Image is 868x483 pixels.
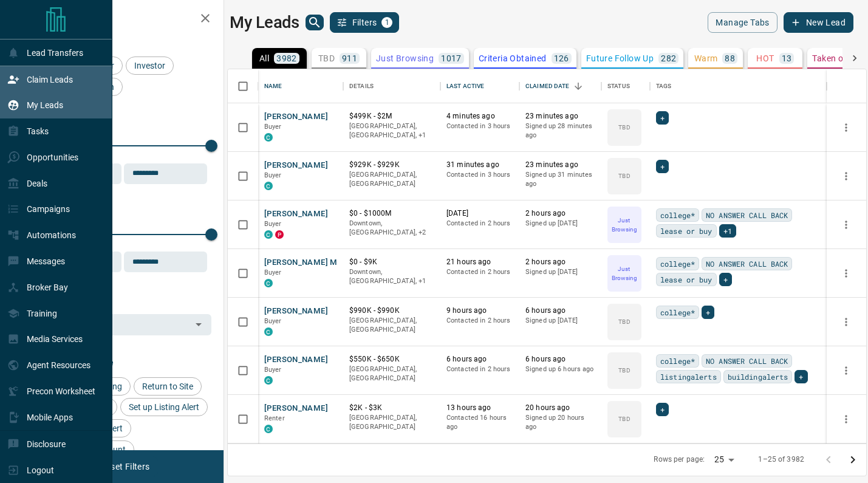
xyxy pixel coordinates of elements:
span: Buyer [264,317,282,325]
p: [GEOGRAPHIC_DATA], [GEOGRAPHIC_DATA] [349,170,434,189]
p: West End, Toronto [349,219,434,238]
h1: My Leads [230,13,299,32]
p: $0 - $9K [349,257,434,267]
div: + [795,370,807,383]
span: Renter [264,414,285,422]
div: 25 [709,451,739,468]
p: 21 hours ago [446,257,513,267]
div: Status [601,69,650,103]
span: buildingalerts [728,371,788,383]
p: 3982 [276,54,297,63]
p: 282 [661,54,676,63]
p: [GEOGRAPHIC_DATA], [GEOGRAPHIC_DATA] [349,365,434,383]
button: Sort [570,78,587,95]
div: Last Active [446,69,484,103]
button: [PERSON_NAME] [264,208,328,220]
p: Contacted 16 hours ago [446,413,513,432]
span: + [660,160,665,173]
p: 6 hours ago [525,306,595,316]
p: Just Browsing [609,216,640,234]
p: TBD [318,54,335,63]
button: more [837,313,855,331]
span: Return to Site [138,382,197,391]
p: $550K - $650K [349,354,434,365]
span: Buyer [264,171,282,179]
p: 1017 [441,54,462,63]
p: Contacted in 2 hours [446,365,513,374]
p: Warm [694,54,718,63]
button: more [837,361,855,380]
p: Contacted in 3 hours [446,170,513,180]
p: 23 minutes ago [525,160,595,170]
p: Future Follow Up [586,54,654,63]
span: Buyer [264,123,282,131]
p: HOT [756,54,774,63]
span: college* [660,209,695,221]
button: [PERSON_NAME] [264,160,328,171]
div: condos.ca [264,279,273,287]
div: Details [343,69,440,103]
p: Just Browsing [609,264,640,283]
p: [GEOGRAPHIC_DATA], [GEOGRAPHIC_DATA] [349,413,434,432]
p: TBD [618,317,630,326]
button: more [837,216,855,234]
p: Signed up 31 minutes ago [525,170,595,189]
button: Reset Filters [92,456,157,477]
div: condos.ca [264,376,273,385]
div: Claimed Date [519,69,601,103]
p: 23 minutes ago [525,111,595,122]
button: more [837,167,855,185]
button: more [837,118,855,137]
div: +1 [719,224,736,238]
p: 126 [554,54,569,63]
p: 20 hours ago [525,403,595,413]
p: $2K - $3K [349,403,434,413]
span: NO ANSWER CALL BACK [706,258,788,270]
p: 911 [342,54,357,63]
p: Mississauga [349,122,434,140]
div: Return to Site [134,377,202,396]
span: Set up Listing Alert [125,402,203,412]
p: 2 hours ago [525,257,595,267]
p: Signed up 6 hours ago [525,365,595,374]
span: Buyer [264,366,282,374]
p: Contacted in 2 hours [446,267,513,277]
div: condos.ca [264,230,273,239]
div: Name [264,69,282,103]
span: + [660,403,665,416]
button: [PERSON_NAME] [264,306,328,317]
div: + [656,403,669,416]
button: more [837,410,855,428]
button: [PERSON_NAME] M [264,257,338,269]
div: condos.ca [264,133,273,142]
p: 1–25 of 3982 [758,454,804,465]
span: college* [660,355,695,367]
p: 9 hours ago [446,306,513,316]
div: Last Active [440,69,519,103]
p: Just Browsing [376,54,434,63]
span: lease or buy [660,273,713,286]
button: New Lead [784,12,853,33]
p: 6 hours ago [446,354,513,365]
p: All [259,54,269,63]
p: $0 - $1000M [349,208,434,219]
p: Rows per page: [654,454,705,465]
button: [PERSON_NAME] [264,403,328,414]
p: Signed up [DATE] [525,219,595,228]
div: condos.ca [264,182,273,190]
span: NO ANSWER CALL BACK [706,209,788,221]
p: 31 minutes ago [446,160,513,170]
button: [PERSON_NAME] [264,354,328,366]
div: Investor [126,57,174,75]
div: + [719,273,732,286]
button: [PERSON_NAME] [264,111,328,123]
button: Go to next page [841,448,865,472]
div: condos.ca [264,425,273,433]
button: Open [190,316,207,333]
span: Investor [130,61,169,70]
div: + [656,160,669,173]
p: TBD [618,366,630,375]
div: property.ca [275,230,284,239]
div: Claimed Date [525,69,570,103]
p: TBD [618,171,630,180]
